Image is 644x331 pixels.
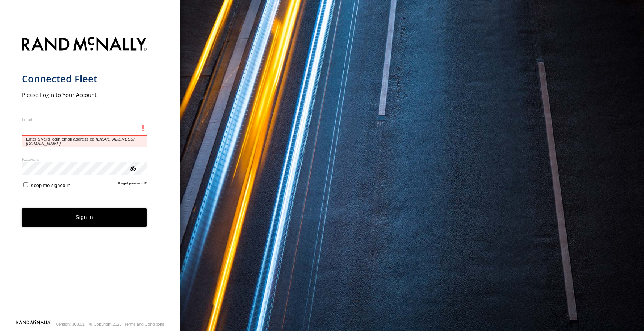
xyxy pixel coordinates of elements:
div: ViewPassword [129,165,136,172]
button: Sign in [22,208,147,227]
div: Version: 308.01 [56,322,85,326]
div: © Copyright 2025 - [89,322,164,326]
label: Password [22,156,147,162]
a: Visit our Website [16,320,51,328]
a: Terms and Conditions [124,322,164,326]
span: Keep me signed in [30,183,70,188]
form: main [22,32,159,320]
span: Enter a valid login email address eg. [22,136,147,147]
h1: Connected Fleet [22,73,147,85]
label: Email [22,116,147,122]
h2: Please Login to Your Account [22,91,147,98]
input: Keep me signed in [23,182,28,187]
em: [EMAIL_ADDRESS][DOMAIN_NAME] [26,137,135,146]
a: Forgot password? [118,181,147,188]
img: Rand McNally [22,35,147,54]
